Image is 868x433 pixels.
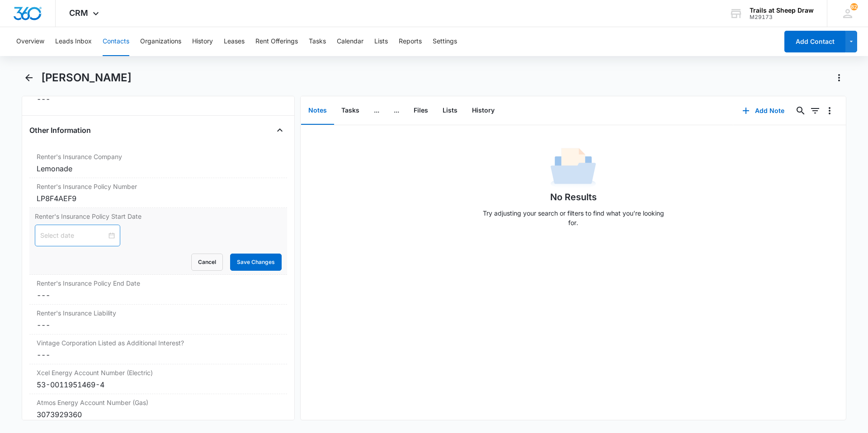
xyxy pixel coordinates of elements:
[750,7,814,14] div: account name
[37,349,280,360] dd: ---
[224,27,245,56] button: Leases
[37,94,280,104] dd: ---
[55,27,92,56] button: Leads Inbox
[832,71,846,85] button: Actions
[334,97,367,125] button: Tasks
[29,275,287,305] div: Renter's Insurance Policy End Date---
[37,398,280,407] label: Atmos Energy Account Number (Gas)
[406,97,435,125] button: Files
[29,148,287,178] div: Renter's Insurance CompanyLemonade
[37,379,280,390] div: 53-0011951469-4
[435,97,465,125] button: Lists
[550,190,597,204] h1: No Results
[301,97,334,125] button: Notes
[37,193,280,204] div: LP8F4AEF9
[230,254,282,271] button: Save Changes
[37,182,280,191] label: Renter's Insurance Policy Number
[273,123,287,137] button: Close
[850,3,858,10] div: notifications count
[37,368,280,377] label: Xcel Energy Account Number (Electric)
[41,71,132,85] h1: [PERSON_NAME]
[387,97,406,125] button: ...
[140,27,181,56] button: Organizations
[37,163,280,174] div: Lemonade
[733,100,793,122] button: Add Note
[16,27,44,56] button: Overview
[465,97,502,125] button: History
[784,31,845,52] button: Add Contact
[478,208,668,227] p: Try adjusting your search or filters to find what you’re looking for.
[40,231,107,240] input: Select date
[37,308,280,318] label: Renter's Insurance Liability
[309,27,326,56] button: Tasks
[37,338,280,348] label: Vintage Corporation Listed as Additional Interest?
[69,8,88,18] span: CRM
[29,364,287,394] div: Xcel Energy Account Number (Electric)53-0011951469-4
[22,71,36,85] button: Back
[750,14,814,20] div: account id
[29,125,91,136] h4: Other Information
[551,145,596,190] img: No Data
[37,409,280,420] div: 3073929360
[37,278,280,288] label: Renter's Insurance Policy End Date
[35,212,282,221] label: Renter's Insurance Policy Start Date
[191,254,223,271] button: Cancel
[337,27,363,56] button: Calendar
[37,152,280,161] label: Renter's Insurance Company
[29,305,287,334] div: Renter's Insurance Liability---
[103,27,129,56] button: Contacts
[399,27,422,56] button: Reports
[367,97,387,125] button: ...
[29,394,287,424] div: Atmos Energy Account Number (Gas)3073929360
[433,27,457,56] button: Settings
[374,27,388,56] button: Lists
[808,104,822,118] button: Filters
[793,104,808,118] button: Search...
[29,334,287,364] div: Vintage Corporation Listed as Additional Interest?---
[822,104,837,118] button: Overflow Menu
[850,3,858,10] span: 82
[37,290,280,301] dd: ---
[255,27,298,56] button: Rent Offerings
[29,178,287,208] div: Renter's Insurance Policy NumberLP8F4AEF9
[37,320,280,330] dd: ---
[192,27,213,56] button: History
